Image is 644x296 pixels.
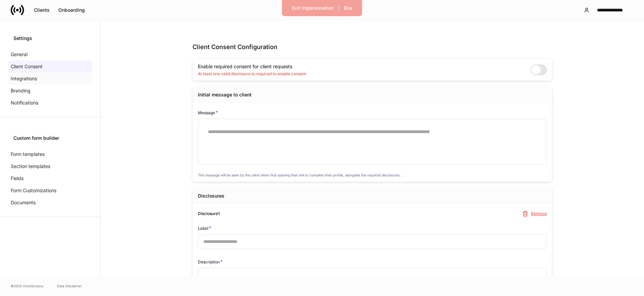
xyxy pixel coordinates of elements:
[30,5,54,15] button: Clients
[198,172,547,178] p: This message will be seen by the client when first opening their link to complete their profile, ...
[198,193,224,199] div: Disclosures
[531,212,547,216] div: Remove
[339,3,357,13] button: Blur
[11,87,31,94] p: Branding
[8,73,92,85] a: Integrations
[292,6,333,10] div: Exit Impersonation
[8,148,92,160] a: Form templates
[13,135,87,141] div: Custom form builder
[198,109,218,116] h6: Message
[11,51,28,58] p: General
[54,5,89,15] button: Onboarding
[8,197,92,209] a: Documents
[523,211,547,217] button: Remove
[11,199,36,206] p: Documents
[11,187,56,194] p: Form Customizations
[198,63,306,70] p: Enable required consent for client requests
[198,225,211,231] h6: Label
[11,99,38,106] p: Notifications
[11,175,23,182] p: Fields
[8,160,92,172] a: Section templates
[11,283,44,289] span: © 2025 OneAdvisory
[198,210,220,217] h6: Disclosure 1
[193,43,552,51] h4: Client Consent Configuration
[13,35,87,42] div: Settings
[11,75,37,82] p: Integrations
[11,163,50,170] p: Section templates
[8,48,92,60] a: General
[11,63,43,70] p: Client Consent
[8,60,92,73] a: Client Consent
[287,3,338,13] button: Exit Impersonation
[34,8,50,12] div: Clients
[8,184,92,197] a: Form Customizations
[8,97,92,109] a: Notifications
[58,8,85,12] div: Onboarding
[8,85,92,97] a: Branding
[8,172,92,184] a: Fields
[198,258,223,265] h6: Description
[198,71,306,77] p: At least one valid disclosure is required to enable consent
[57,283,82,289] a: Data Disclaimer
[344,6,353,10] div: Blur
[11,151,45,158] p: Form templates
[198,91,252,98] div: Initial message to client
